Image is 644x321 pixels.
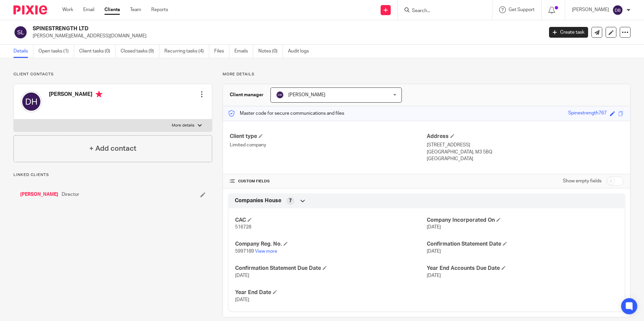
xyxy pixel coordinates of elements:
span: [DATE] [427,249,441,254]
img: svg%3E [21,91,42,112]
span: Director [62,191,79,198]
a: Notes (0) [258,45,283,58]
img: Pixie [13,5,47,14]
a: Work [62,6,73,13]
h4: Company Reg. No. [235,241,426,248]
a: View more [255,249,277,254]
input: Search [411,8,472,14]
a: Files [214,45,229,58]
h4: Year End Accounts Due Date [427,265,618,272]
p: Master code for secure communications and files [228,110,344,117]
img: svg%3E [612,5,623,15]
span: 516728 [235,225,251,229]
a: Open tasks (1) [38,45,74,58]
span: [DATE] [235,273,249,278]
i: Primary [96,91,102,98]
h4: Confirmation Statement Date [427,241,618,248]
h3: Client manager [230,92,264,98]
a: Details [13,45,33,58]
p: [STREET_ADDRESS] [427,142,623,148]
h4: Company Incorporated On [427,217,618,224]
h4: Address [427,133,623,140]
a: Clients [104,6,120,13]
span: Get Support [509,7,535,12]
a: Reports [151,6,168,13]
span: [DATE] [235,297,249,302]
h4: + Add contact [89,143,136,154]
span: 5997189 [235,249,254,254]
div: Spinestrength767 [568,110,607,117]
a: Email [83,6,94,13]
a: Audit logs [288,45,314,58]
a: Recurring tasks (4) [164,45,209,58]
h4: Confirmation Statement Due Date [235,265,426,272]
p: Client contacts [13,72,212,77]
p: [GEOGRAPHIC_DATA] [427,155,623,162]
h2: SPINESTRENGTH LTD [33,25,438,32]
a: Create task [549,27,588,38]
p: [PERSON_NAME][EMAIL_ADDRESS][DOMAIN_NAME] [33,33,539,39]
label: Show empty fields [563,178,602,184]
span: [DATE] [427,273,441,278]
span: Companies House [235,197,281,204]
span: 7 [289,198,292,204]
h4: Year End Date [235,289,426,296]
a: Closed tasks (9) [121,45,159,58]
p: Limited company [230,142,426,148]
p: [PERSON_NAME] [572,6,609,13]
a: Team [130,6,141,13]
img: svg%3E [13,25,28,39]
span: [PERSON_NAME] [288,93,325,97]
a: Client tasks (0) [79,45,116,58]
img: svg%3E [276,91,284,99]
h4: [PERSON_NAME] [49,91,102,99]
h4: CUSTOM FIELDS [230,179,426,184]
p: More details [172,123,194,128]
h4: Client type [230,133,426,140]
p: Linked clients [13,172,212,178]
p: [GEOGRAPHIC_DATA], M3 5BQ [427,149,623,155]
span: [DATE] [427,225,441,229]
h4: CAC [235,217,426,224]
a: Emails [234,45,253,58]
p: More details [223,72,631,77]
a: [PERSON_NAME] [20,191,58,198]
